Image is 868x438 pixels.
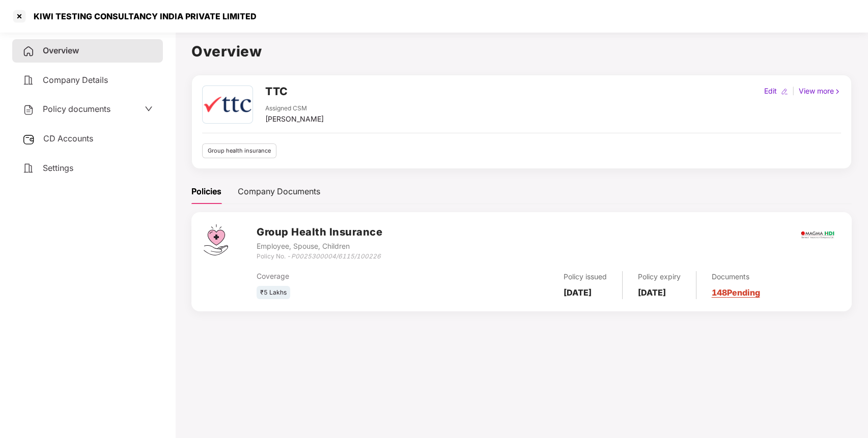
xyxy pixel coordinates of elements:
div: KIWI TESTING CONSULTANCY INDIA PRIVATE LIMITED [27,11,257,21]
h1: Overview [191,40,852,63]
div: Policy No. - [257,252,382,261]
div: [PERSON_NAME] [265,113,324,125]
img: svg+xml;base64,PHN2ZyB4bWxucz0iaHR0cDovL3d3dy53My5vcmcvMjAwMC9zdmciIHdpZHRoPSIyNCIgaGVpZ2h0PSIyNC... [22,74,35,86]
h3: Group Health Insurance [257,224,382,240]
img: svg+xml;base64,PHN2ZyB4bWxucz0iaHR0cDovL3d3dy53My5vcmcvMjAwMC9zdmciIHdpZHRoPSI0Ny43MTQiIGhlaWdodD... [204,224,228,255]
img: logo.png [204,86,251,123]
b: [DATE] [564,287,592,298]
img: svg+xml;base64,PHN2ZyB4bWxucz0iaHR0cDovL3d3dy53My5vcmcvMjAwMC9zdmciIHdpZHRoPSIyNCIgaGVpZ2h0PSIyNC... [22,45,35,57]
div: Coverage [257,271,451,282]
span: CD Accounts [43,133,93,143]
span: down [145,105,153,113]
div: | [790,85,797,97]
span: Settings [43,163,73,173]
div: Company Documents [238,185,320,198]
div: Employee, Spouse, Children [257,241,382,252]
a: 148 Pending [712,287,760,298]
div: View more [797,85,843,97]
div: Policy issued [564,271,607,282]
i: P0025300004/6115/100226 [291,252,381,260]
img: magma.png [800,217,835,253]
b: [DATE] [638,287,666,298]
img: svg+xml;base64,PHN2ZyB3aWR0aD0iMjUiIGhlaWdodD0iMjQiIHZpZXdCb3g9IjAgMCAyNSAyNCIgZmlsbD0ibm9uZSIgeG... [22,133,35,145]
h2: TTC [265,83,288,100]
span: Policy documents [43,104,110,114]
span: Overview [43,45,79,55]
div: Policies [191,185,221,198]
div: Policy expiry [638,271,681,282]
img: editIcon [781,88,788,95]
div: Documents [712,271,760,282]
img: svg+xml;base64,PHN2ZyB4bWxucz0iaHR0cDovL3d3dy53My5vcmcvMjAwMC9zdmciIHdpZHRoPSIyNCIgaGVpZ2h0PSIyNC... [22,162,35,174]
span: Company Details [43,75,108,85]
div: ₹5 Lakhs [257,286,290,300]
img: rightIcon [834,88,841,95]
div: Edit [762,85,779,97]
img: svg+xml;base64,PHN2ZyB4bWxucz0iaHR0cDovL3d3dy53My5vcmcvMjAwMC9zdmciIHdpZHRoPSIyNCIgaGVpZ2h0PSIyNC... [22,104,35,116]
div: Group health insurance [202,143,276,158]
div: Assigned CSM [265,104,324,113]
